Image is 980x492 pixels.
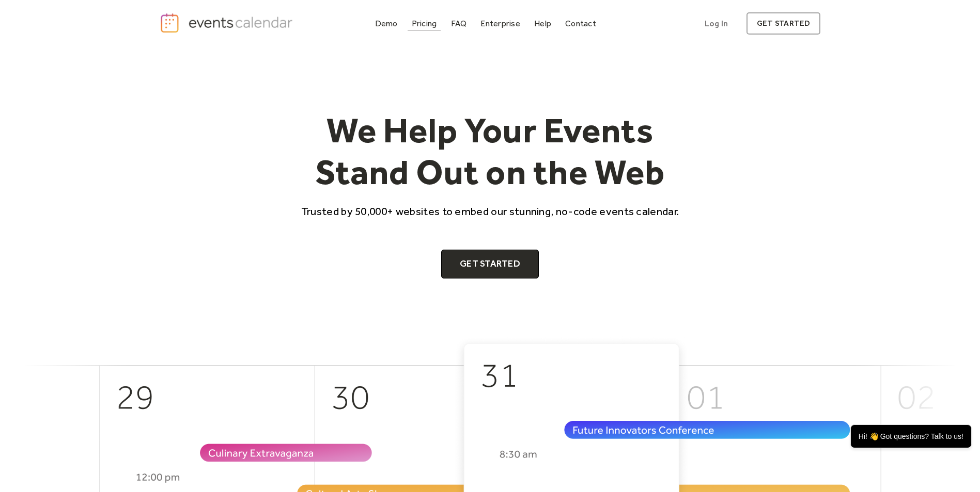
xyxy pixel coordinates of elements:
div: Demo [375,21,398,26]
div: Enterprise [480,21,520,26]
a: Demo [371,17,402,30]
div: Pricing [412,21,437,26]
a: FAQ [447,17,471,30]
div: Contact [565,21,596,26]
a: get started [746,12,820,35]
p: Trusted by 50,000+ websites to embed our stunning, no-code events calendar. [292,204,689,219]
a: Log In [694,12,738,35]
a: home [160,12,296,34]
a: Get Started [441,250,539,278]
div: Help [534,21,551,26]
h1: We Help Your Events Stand Out on the Web [292,109,689,193]
a: Enterprise [476,17,524,30]
div: FAQ [451,21,467,26]
a: Pricing [408,17,441,30]
a: Contact [561,17,600,30]
a: Help [530,17,555,30]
